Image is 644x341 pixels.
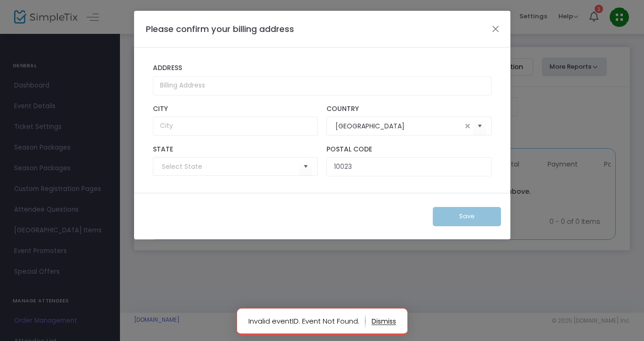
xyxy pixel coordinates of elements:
button: dismiss [372,314,396,329]
button: Close [489,23,501,35]
label: Postal Code [326,145,491,154]
h4: Please confirm your billing address [146,23,294,35]
input: Postal Code [326,157,491,176]
input: Billing Address [153,76,492,95]
label: Address [153,64,492,72]
p: Invalid eventID. Event Not Found. [248,314,366,329]
button: Select [473,117,486,136]
span: clear [462,120,473,132]
label: State [153,145,318,154]
label: Country [326,105,491,113]
label: City [153,105,318,113]
button: Select [299,157,312,176]
input: City [153,117,318,136]
input: Select Country [335,121,461,131]
input: Select State [162,162,299,172]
